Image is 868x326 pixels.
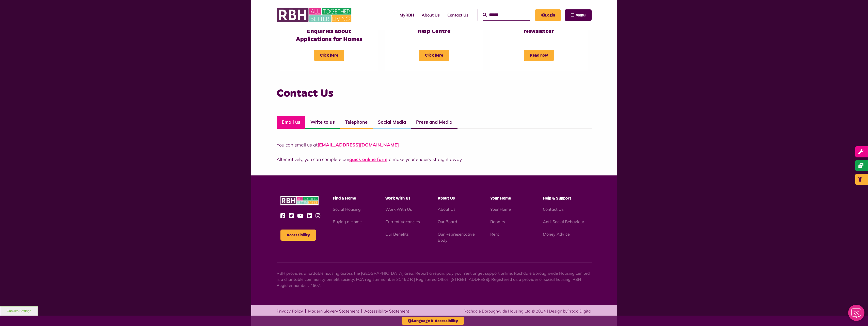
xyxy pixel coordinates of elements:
[438,232,475,243] a: Our Representative Body
[385,232,409,237] a: Our Benefits
[419,50,449,61] span: Click here
[567,308,592,314] a: Prodo Digital - open in a new tab
[490,207,511,212] a: Your Home
[396,27,472,35] h3: Help Centre
[318,142,399,148] a: [EMAIL_ADDRESS][DOMAIN_NAME]
[500,27,577,35] h3: Newsletter
[543,207,564,212] a: Contact Us
[543,232,570,237] a: Money Advice
[396,8,418,22] a: MyRBH
[280,196,319,206] img: RBH
[535,9,561,21] a: MyRBH
[402,317,464,325] button: Language & Accessibility
[845,303,868,326] iframe: Netcall Web Assistant for live chat
[277,270,592,288] p: RBH provides affordable housing across the [GEOGRAPHIC_DATA] area. Report a repair, pay your rent...
[385,219,420,224] a: Current Vacancies
[277,86,592,101] h3: Contact Us
[277,309,303,313] a: Privacy Policy
[543,196,571,200] span: Help & Support
[333,219,362,224] a: Buying a Home
[438,219,457,224] a: Our Board
[291,27,368,43] h3: Enquiries about Applications for Homes
[575,13,586,17] span: Menu
[385,207,412,212] a: Work With Us
[490,196,511,200] span: Your Home
[464,308,592,314] div: Rochdale Boroughwide Housing Ltd © 2024 | Design by
[373,116,411,129] a: Social Media
[280,230,316,241] button: Accessibility
[340,116,373,129] a: Telephone
[385,196,411,200] span: Work With Us
[277,156,592,163] p: Alternatively, you can complete our to make your enquiry straight away
[277,141,592,148] p: You can email us at
[314,50,344,61] span: Click here
[483,9,530,20] input: Search
[308,309,359,313] a: Modern Slavery Statement - open in a new tab
[490,232,499,237] a: Rent
[444,8,472,22] a: Contact Us
[565,9,592,21] button: Navigation
[333,207,361,212] a: Social Housing - open in a new tab
[305,116,340,129] a: Write to us
[364,309,409,313] a: Accessibility Statement
[418,8,444,22] a: About Us
[543,219,584,224] a: Anti-Social Behaviour
[277,116,305,129] a: Email us
[333,196,356,200] span: Find a Home
[277,5,353,25] img: RBH
[438,196,455,200] span: About Us
[438,207,455,212] a: About Us
[411,116,457,129] a: Press and Media
[490,219,505,224] a: Repairs
[524,50,554,61] span: Read now
[349,156,387,162] a: quick online form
